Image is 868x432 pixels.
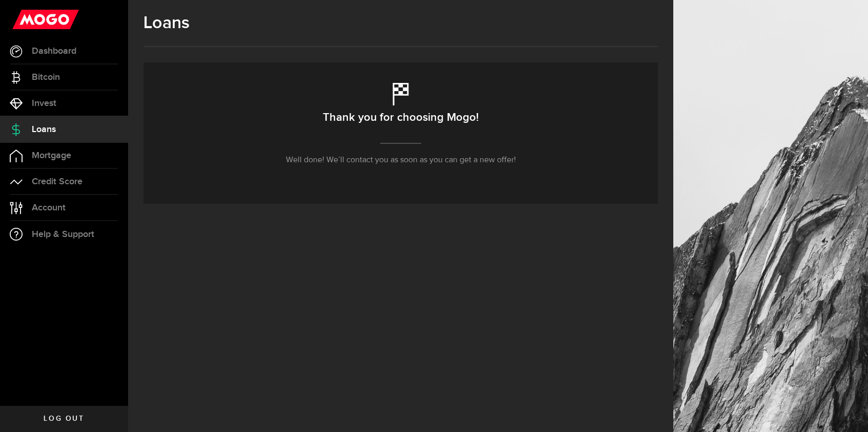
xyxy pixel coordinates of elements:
[32,230,94,239] span: Help & Support
[32,99,56,108] span: Invest
[44,415,84,422] span: Log out
[32,177,82,186] span: Credit Score
[32,73,60,82] span: Bitcoin
[323,107,479,128] h2: Thank you for choosing Mogo!
[32,47,76,56] span: Dashboard
[143,13,658,33] h1: Loans
[32,151,71,160] span: Mortgage
[825,389,868,432] iframe: LiveChat chat widget
[286,154,516,166] p: Well done! We’ll contact you as soon as you can get a new offer!
[32,125,56,134] span: Loans
[32,203,66,212] span: Account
